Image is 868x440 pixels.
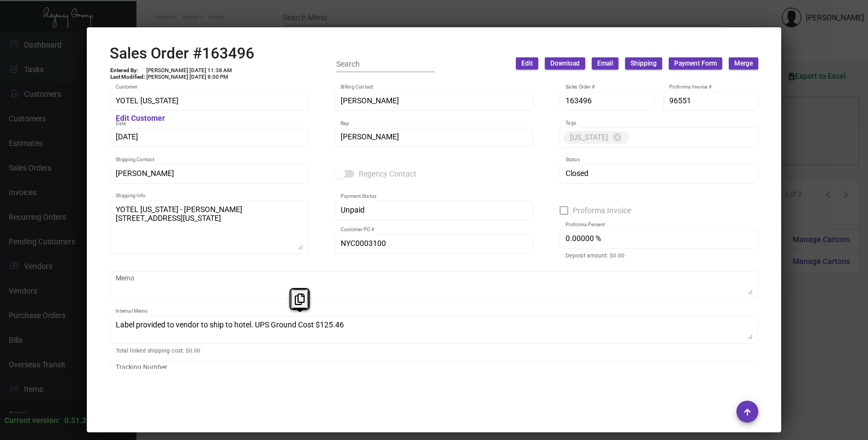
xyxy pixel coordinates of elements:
[146,74,233,80] td: [PERSON_NAME] [DATE] 8:00 PM
[573,204,631,217] span: Proforma Invoice
[625,57,662,69] button: Shipping
[729,57,758,69] button: Merge
[116,348,200,354] mat-hint: Total linked shipping cost: $0.00
[545,57,585,69] button: Download
[566,169,588,178] span: Closed
[521,59,533,68] span: Edit
[4,415,60,426] div: Current version:
[613,132,622,142] mat-icon: cancel
[110,67,146,74] td: Entered By:
[674,59,717,68] span: Payment Form
[146,67,233,74] td: [PERSON_NAME] [DATE] 11:38 AM
[341,206,365,214] span: Unpaid
[359,167,417,180] span: Regency Contact
[295,294,305,305] i: Copy
[516,57,538,69] button: Edit
[669,57,722,69] button: Payment Form
[550,59,580,68] span: Download
[597,59,613,68] span: Email
[592,57,619,69] button: Email
[110,44,254,63] h2: Sales Order #163496
[563,131,629,144] mat-chip: [US_STATE]
[566,253,625,259] mat-hint: Deposit amount: $0.00
[110,74,146,80] td: Last Modified:
[734,59,753,68] span: Merge
[116,114,165,123] mat-hint: Edit Customer
[64,415,86,426] div: 0.51.2
[631,59,657,68] span: Shipping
